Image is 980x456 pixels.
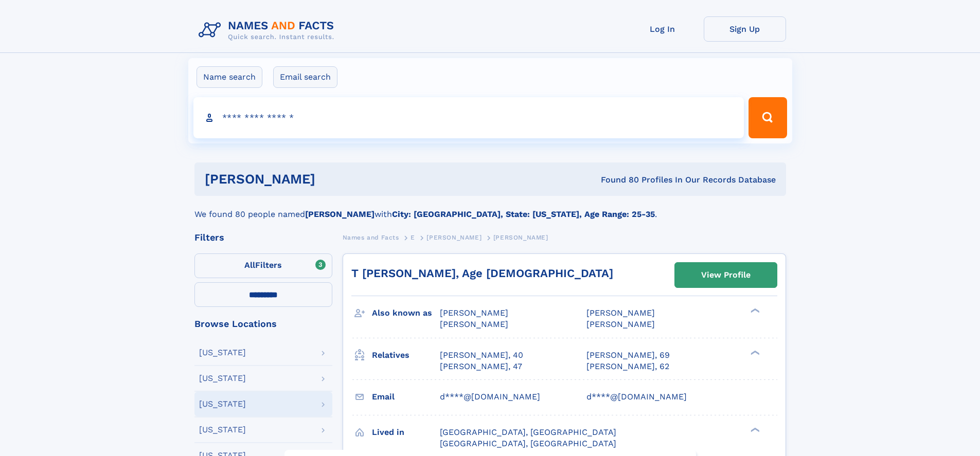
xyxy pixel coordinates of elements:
[273,66,337,88] label: Email search
[305,209,375,219] b: [PERSON_NAME]
[372,346,440,364] h3: Relatives
[411,231,415,244] a: E
[493,234,548,241] span: [PERSON_NAME]
[675,263,777,287] a: View Profile
[586,350,670,361] a: [PERSON_NAME], 69
[199,400,246,408] div: [US_STATE]
[748,426,760,433] div: ❯
[199,426,246,434] div: [US_STATE]
[199,349,246,357] div: [US_STATE]
[372,304,440,322] h3: Also known as
[194,319,332,329] div: Browse Locations
[193,97,744,138] input: search input
[458,174,776,186] div: Found 80 Profiles In Our Records Database
[426,234,482,241] span: [PERSON_NAME]
[205,173,458,186] h1: [PERSON_NAME]
[440,319,508,329] span: [PERSON_NAME]
[440,439,616,448] span: [GEOGRAPHIC_DATA], [GEOGRAPHIC_DATA]
[440,350,523,361] a: [PERSON_NAME], 40
[586,361,669,372] a: [PERSON_NAME], 62
[748,307,760,314] div: ❯
[194,233,332,242] div: Filters
[372,424,440,441] h3: Lived in
[440,308,508,318] span: [PERSON_NAME]
[426,231,482,244] a: [PERSON_NAME]
[244,260,255,270] span: All
[194,253,332,278] label: Filters
[621,16,704,42] a: Log In
[411,234,415,241] span: E
[194,196,786,221] div: We found 80 people named with .
[748,349,760,356] div: ❯
[194,16,343,44] img: Logo Names and Facts
[392,209,655,219] b: City: [GEOGRAPHIC_DATA], State: [US_STATE], Age Range: 25-35
[704,16,786,42] a: Sign Up
[701,263,751,287] div: View Profile
[197,66,262,88] label: Name search
[586,319,655,329] span: [PERSON_NAME]
[440,427,616,437] span: [GEOGRAPHIC_DATA], [GEOGRAPHIC_DATA]
[440,361,522,372] a: [PERSON_NAME], 47
[749,97,787,138] button: Search Button
[199,374,246,382] div: [US_STATE]
[586,308,655,318] span: [PERSON_NAME]
[343,231,399,244] a: Names and Facts
[351,267,613,280] a: T [PERSON_NAME], Age [DEMOGRAPHIC_DATA]
[372,388,440,406] h3: Email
